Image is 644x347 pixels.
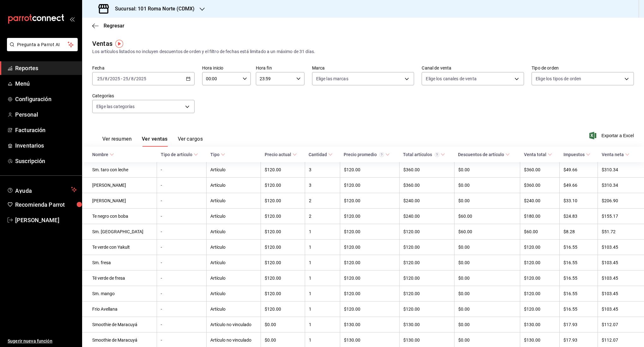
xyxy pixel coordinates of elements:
div: Impuestos [563,152,585,157]
td: $120.00 [340,209,399,224]
td: $120.00 [261,209,305,224]
td: $0.00 [454,301,520,317]
div: navigation tabs [102,136,203,147]
input: ---- [110,76,120,81]
span: Elige las marcas [316,76,348,82]
td: Te verde con Yakult [82,240,157,255]
td: Té verde de fresa [82,271,157,286]
td: Artículo [207,224,261,240]
td: Smoothie de Maracuyá [82,317,157,332]
input: -- [131,76,134,81]
td: $120.00 [340,224,399,240]
td: $0.00 [454,178,520,193]
label: Canal de venta [422,66,524,70]
td: $103.45 [598,286,644,301]
td: $240.00 [520,193,560,209]
td: Sm. fresa [82,255,157,271]
label: Hora inicio [202,66,251,70]
svg: Precio promedio = Total artículos / cantidad [379,152,384,157]
div: Ventas [92,39,112,48]
span: Tipo [210,152,225,157]
span: / [108,76,110,81]
td: $120.00 [261,193,305,209]
div: Cantidad [309,152,327,157]
td: $120.00 [520,301,560,317]
span: Recomienda Parrot [15,200,77,209]
span: Reportes [15,64,77,72]
td: $120.00 [261,301,305,317]
td: - [157,162,207,178]
td: 1 [305,271,340,286]
td: $130.00 [340,317,399,332]
span: / [134,76,136,81]
span: Venta total [524,152,552,157]
td: $310.34 [598,162,644,178]
td: $360.00 [520,162,560,178]
td: Artículo [207,162,261,178]
button: open_drawer_menu [69,16,75,21]
td: $60.00 [520,224,560,240]
span: Impuestos [563,152,590,157]
td: - [157,240,207,255]
td: $120.00 [340,286,399,301]
td: Artículo [207,301,261,317]
td: $103.45 [598,255,644,271]
td: Artículo [207,286,261,301]
td: Sm. mango [82,286,157,301]
span: Precio promedio [344,152,390,157]
td: $155.17 [598,209,644,224]
td: - [157,271,207,286]
td: $120.00 [261,255,305,271]
td: 2 [305,209,340,224]
span: Personal [15,110,77,119]
div: Tipo de artículo [161,152,192,157]
td: $120.00 [340,193,399,209]
td: $120.00 [261,240,305,255]
div: Tipo [210,152,220,157]
td: Frio Avellana [82,301,157,317]
td: $120.00 [399,301,454,317]
span: Regresar [104,23,124,29]
td: $17.93 [560,317,598,332]
td: $120.00 [399,224,454,240]
td: Artículo [207,209,261,224]
td: $24.83 [560,209,598,224]
td: $120.00 [340,178,399,193]
span: Elige las categorías [96,103,135,110]
button: Ver resumen [102,136,132,147]
label: Marca [312,66,414,70]
span: Nombre [92,152,114,157]
span: - [121,76,122,81]
td: $16.55 [560,286,598,301]
td: $16.55 [560,255,598,271]
a: Pregunta a Parrot AI [4,46,78,52]
span: Elige los tipos de orden [536,76,581,82]
td: - [157,255,207,271]
td: Artículo [207,193,261,209]
td: $16.55 [560,271,598,286]
td: $0.00 [454,193,520,209]
button: Ver cargos [178,136,203,147]
div: Total artículos [403,152,439,157]
td: - [157,286,207,301]
div: Venta neta [602,152,624,157]
td: - [157,209,207,224]
td: $130.00 [399,317,454,332]
td: $0.00 [454,286,520,301]
td: Sm. [GEOGRAPHIC_DATA] [82,224,157,240]
td: [PERSON_NAME] [82,178,157,193]
td: $240.00 [399,209,454,224]
span: Elige los canales de venta [426,76,476,82]
label: Hora fin [256,66,304,70]
button: Regresar [92,23,124,29]
td: 3 [305,162,340,178]
svg: El total artículos considera cambios de precios en los artículos así como costos adicionales por ... [435,152,439,157]
td: $120.00 [261,286,305,301]
div: Nombre [92,152,108,157]
div: Precio promedio [344,152,384,157]
td: $120.00 [340,255,399,271]
td: $51.72 [598,224,644,240]
td: Artículo [207,271,261,286]
td: $60.00 [454,209,520,224]
td: 3 [305,178,340,193]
